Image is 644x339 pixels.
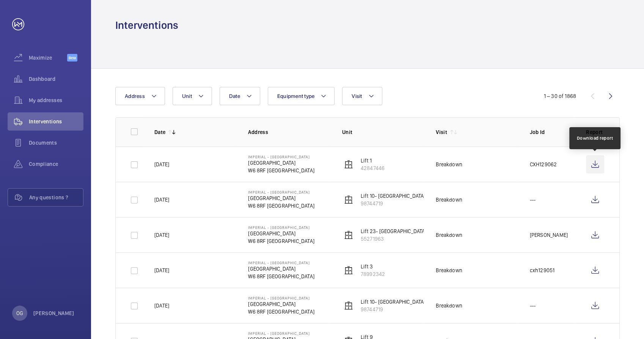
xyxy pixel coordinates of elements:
button: Visit [342,87,382,105]
p: [GEOGRAPHIC_DATA] [248,265,314,273]
img: elevator.svg [344,266,353,275]
p: W6 8RF [GEOGRAPHIC_DATA] [248,273,314,280]
p: W6 8RF [GEOGRAPHIC_DATA] [248,167,314,174]
span: Unit [182,93,192,99]
p: 78992342 [361,270,385,278]
img: elevator.svg [344,301,353,310]
span: Interventions [29,118,83,125]
p: W6 8RF [GEOGRAPHIC_DATA] [248,237,314,245]
button: Date [220,87,260,105]
span: Documents [29,139,83,147]
p: Imperial - [GEOGRAPHIC_DATA] [248,225,314,230]
div: Breakdown [436,196,462,203]
p: Unit [342,128,424,136]
div: 1 – 30 of 1868 [543,92,576,100]
p: [GEOGRAPHIC_DATA] [248,230,314,237]
p: [GEOGRAPHIC_DATA] [248,194,314,202]
p: Imperial - [GEOGRAPHIC_DATA] [248,331,314,336]
p: [PERSON_NAME] [33,309,74,317]
p: [DATE] [154,161,169,168]
p: [GEOGRAPHIC_DATA] [248,159,314,167]
span: Date [229,93,240,99]
p: 42847446 [361,164,385,172]
p: 55271963 [361,235,470,243]
span: Any questions ? [29,194,83,201]
p: [GEOGRAPHIC_DATA] [248,300,314,308]
p: Date [154,128,165,136]
p: Lift 1 [361,157,385,164]
p: W6 8RF [GEOGRAPHIC_DATA] [248,202,314,210]
span: Dashboard [29,75,83,83]
p: Address [248,128,330,136]
div: Download report [577,135,613,142]
p: Lift 23- [GEOGRAPHIC_DATA] Block (Passenger) [361,227,470,235]
div: Breakdown [436,231,462,239]
p: CXH129062 [530,161,557,168]
p: --- [530,196,536,203]
p: W6 8RF [GEOGRAPHIC_DATA] [248,308,314,315]
span: Address [125,93,145,99]
button: Address [115,87,165,105]
p: --- [530,302,536,309]
img: elevator.svg [344,195,353,204]
div: Breakdown [436,266,462,274]
p: Imperial - [GEOGRAPHIC_DATA] [248,260,314,265]
div: Breakdown [436,302,462,309]
p: 98744719 [361,200,469,207]
span: Compliance [29,160,83,168]
p: Lift 10- [GEOGRAPHIC_DATA] Block (Passenger) [361,192,469,200]
p: Imperial - [GEOGRAPHIC_DATA] [248,296,314,300]
span: Maximize [29,54,67,61]
p: OG [16,309,23,317]
img: elevator.svg [344,230,353,240]
p: Imperial - [GEOGRAPHIC_DATA] [248,155,314,159]
p: 98744719 [361,306,469,313]
p: [DATE] [154,196,169,203]
span: Equipment type [277,93,315,99]
p: [PERSON_NAME] [530,231,568,239]
p: Job Id [530,128,574,136]
button: Unit [173,87,212,105]
p: [DATE] [154,231,169,239]
span: My addresses [29,96,83,104]
p: Lift 3 [361,263,385,270]
p: cxh129051 [530,266,555,274]
p: [DATE] [154,302,169,309]
div: Breakdown [436,161,462,168]
p: Lift 10- [GEOGRAPHIC_DATA] Block (Passenger) [361,298,469,306]
p: [DATE] [154,266,169,274]
span: Beta [67,54,77,61]
p: Imperial - [GEOGRAPHIC_DATA] [248,190,314,194]
h1: Interventions [115,18,178,32]
p: Visit [436,128,447,136]
span: Visit [352,93,362,99]
button: Equipment type [268,87,335,105]
img: elevator.svg [344,160,353,169]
